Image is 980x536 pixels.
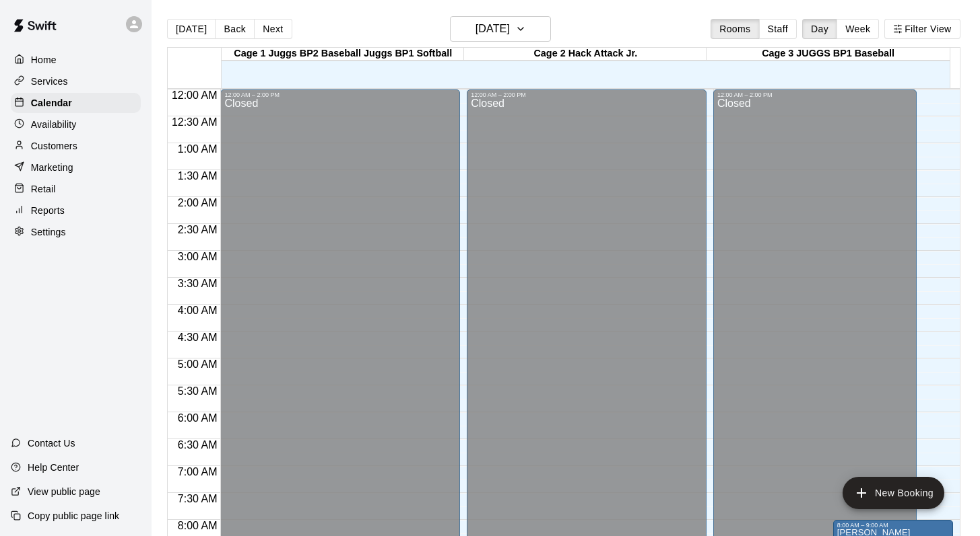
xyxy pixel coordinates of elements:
[28,509,119,523] p: Copy public page link
[476,20,510,38] h6: [DATE]
[450,16,551,42] button: [DATE]
[11,157,141,178] a: Marketing
[884,19,960,39] button: Filter View
[215,19,255,39] button: Back
[837,522,949,529] div: 8:00 AM – 9:00 AM
[31,161,73,174] p: Marketing
[471,91,703,98] div: 12:00 AM – 2:00 PM
[31,75,68,88] p: Services
[31,118,77,131] p: Availability
[174,493,221,504] span: 7:30 AM
[11,93,141,113] a: Calendar
[11,136,141,156] a: Customers
[174,278,221,289] span: 3:30 AM
[28,485,100,498] p: View public page
[31,225,66,239] p: Settings
[174,332,221,343] span: 4:30 AM
[11,179,141,199] a: Retail
[31,204,65,217] p: Reports
[31,139,77,153] p: Customers
[31,53,57,67] p: Home
[11,71,141,91] a: Services
[174,251,221,262] span: 3:00 AM
[174,143,221,155] span: 1:00 AM
[174,305,221,316] span: 4:00 AM
[224,91,456,98] div: 12:00 AM – 2:00 PM
[11,222,141,242] a: Settings
[174,224,221,235] span: 2:30 AM
[174,466,221,477] span: 7:00 AM
[168,116,221,128] span: 12:30 AM
[28,461,79,474] p: Help Center
[11,50,141,70] a: Home
[31,182,56,196] p: Retail
[843,477,944,509] button: add
[174,197,221,208] span: 2:00 AM
[707,48,949,61] div: Cage 3 JUGGS BP1 Baseball
[11,200,141,221] a: Reports
[31,96,72,110] p: Calendar
[174,520,221,531] span: 8:00 AM
[28,436,75,450] p: Contact Us
[11,114,141,135] a: Availability
[802,19,837,39] button: Day
[837,19,879,39] button: Week
[711,19,759,39] button: Rooms
[174,358,221,370] span: 5:00 AM
[174,170,221,182] span: 1:30 AM
[174,385,221,397] span: 5:30 AM
[174,439,221,451] span: 6:30 AM
[167,19,216,39] button: [DATE]
[254,19,292,39] button: Next
[222,48,464,61] div: Cage 1 Juggs BP2 Baseball Juggs BP1 Softball
[717,91,913,98] div: 12:00 AM – 2:00 PM
[759,19,797,39] button: Staff
[168,89,221,101] span: 12:00 AM
[174,412,221,424] span: 6:00 AM
[464,48,707,61] div: Cage 2 Hack Attack Jr.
